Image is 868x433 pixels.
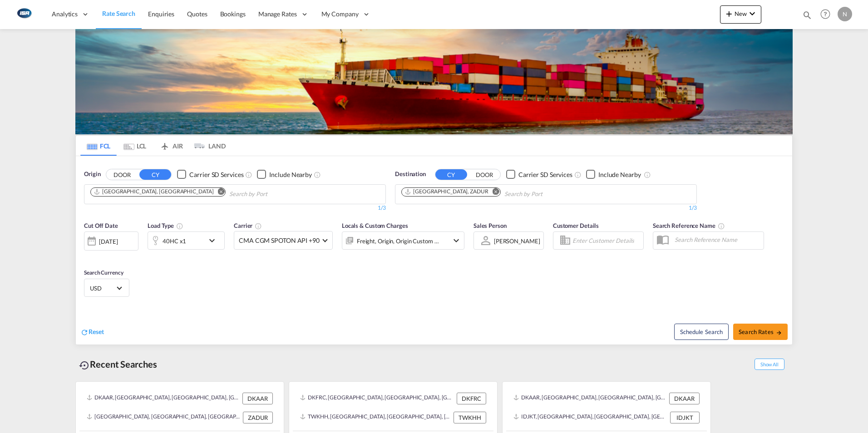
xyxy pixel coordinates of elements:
[80,136,226,156] md-pagination-wrapper: Use the left and right arrow keys to navigate between tabs
[493,234,541,247] md-select: Sales Person: Nicolai Seidler
[818,6,838,23] div: Help
[87,412,241,423] div: ZADUR, Durban, South Africa, Southern Africa, Africa
[176,222,183,230] md-icon: icon-information-outline
[89,185,319,202] md-chips-wrap: Chips container. Use arrow keys to select chips.
[487,188,500,197] button: Remove
[258,10,297,19] span: Manage Rates
[245,171,252,178] md-icon: Unchecked: Search for CY (Container Yard) services for all selected carriers.Checked : Search for...
[89,281,124,295] md-select: Select Currency: $ USDUnited States Dollar
[189,170,243,179] div: Carrier SD Services
[506,170,572,179] md-checkbox: Checkbox No Ink
[239,236,320,245] span: CMA CGM SPOTON API +90
[207,235,222,246] md-icon: icon-chevron-down
[94,188,213,196] div: Aarhus, DKAAR
[220,10,246,18] span: Bookings
[733,324,788,340] button: Search Ratesicon-arrow-right
[838,7,852,21] div: N
[718,222,725,230] md-icon: Your search will be saved by the below given name
[357,235,439,247] div: Freight Origin Origin Custom Factory Stuffing
[451,235,462,246] md-icon: icon-chevron-down
[739,328,782,335] span: Search Rates
[553,222,599,229] span: Customer Details
[84,231,138,251] div: [DATE]
[457,393,486,404] div: DKFRC
[189,136,226,156] md-tab-item: LAND
[102,10,135,17] span: Rate Search
[80,327,104,337] div: icon-refreshReset
[574,171,582,178] md-icon: Unchecked: Search for CY (Container Yard) services for all selected carriers.Checked : Search for...
[818,6,833,22] span: Help
[321,10,359,19] span: My Company
[163,235,186,247] div: 40HC x1
[342,222,408,229] span: Locals & Custom Charges
[724,10,758,17] span: New
[75,354,161,374] div: Recent Searches
[404,188,490,196] div: Press delete to remove this chip.
[80,328,89,336] md-icon: icon-refresh
[84,222,118,229] span: Cut Off Date
[504,187,591,202] input: Chips input.
[187,10,207,18] span: Quotes
[494,237,540,245] div: [PERSON_NAME]
[469,169,500,180] button: DOOR
[300,412,451,423] div: TWKHH, Kaohsiung, Taiwan, Province of China, Greater China & Far East Asia, Asia Pacific
[572,234,641,247] input: Enter Customer Details
[670,412,700,423] div: IDJKT
[720,5,761,24] button: icon-plus 400-fgNewicon-chevron-down
[242,393,273,404] div: DKAAR
[747,8,758,19] md-icon: icon-chevron-down
[80,136,117,156] md-tab-item: FCL
[89,328,104,335] span: Reset
[670,233,764,246] input: Search Reference Name
[395,170,426,179] span: Destination
[674,324,729,340] button: Note: By default Schedule search will only considerorigin ports, destination ports and cut off da...
[148,222,183,229] span: Load Type
[75,29,793,134] img: LCL+%26+FCL+BACKGROUND.png
[644,171,651,178] md-icon: Unchecked: Ignores neighbouring ports when fetching rates.Checked : Includes neighbouring ports w...
[513,393,667,404] div: DKAAR, Aarhus, Denmark, Northern Europe, Europe
[14,4,34,25] img: 1aa151c0c08011ec8d6f413816f9a227.png
[598,170,641,179] div: Include Nearby
[234,222,262,229] span: Carrier
[87,393,240,404] div: DKAAR, Aarhus, Denmark, Northern Europe, Europe
[454,412,486,423] div: TWKHH
[177,170,243,179] md-checkbox: Checkbox No Ink
[84,250,91,262] md-datepicker: Select
[255,222,262,230] md-icon: The selected Trucker/Carrierwill be displayed in the rate results If the rates are from another f...
[153,136,189,156] md-tab-item: AIR
[802,10,812,20] md-icon: icon-magnify
[99,237,118,246] div: [DATE]
[79,360,90,371] md-icon: icon-backup-restore
[84,170,100,179] span: Origin
[400,185,594,202] md-chips-wrap: Chips container. Use arrow keys to select chips.
[84,204,386,212] div: 1/3
[76,156,792,344] div: OriginDOOR CY Checkbox No InkUnchecked: Search for CY (Container Yard) services for all selected ...
[117,136,153,156] md-tab-item: LCL
[473,222,507,229] span: Sales Person
[653,222,725,229] span: Search Reference Name
[94,188,215,196] div: Press delete to remove this chip.
[300,393,454,404] div: DKFRC, Fredericia, Denmark, Northern Europe, Europe
[755,359,784,370] span: Show All
[435,169,467,180] button: CY
[84,269,123,276] span: Search Currency
[518,170,572,179] div: Carrier SD Services
[212,188,225,197] button: Remove
[243,412,273,423] div: ZADUR
[148,10,174,18] span: Enquiries
[159,141,170,148] md-icon: icon-airplane
[342,231,464,250] div: Freight Origin Origin Custom Factory Stuffingicon-chevron-down
[395,204,697,212] div: 1/3
[148,231,225,250] div: 40HC x1icon-chevron-down
[52,10,78,19] span: Analytics
[724,8,735,19] md-icon: icon-plus 400-fg
[314,171,321,178] md-icon: Unchecked: Ignores neighbouring ports when fetching rates.Checked : Includes neighbouring ports w...
[802,10,812,24] div: icon-magnify
[404,188,488,196] div: Durban, ZADUR
[586,170,641,179] md-checkbox: Checkbox No Ink
[513,412,668,423] div: IDJKT, Jakarta, Java, Indonesia, South East Asia, Asia Pacific
[106,169,138,180] button: DOOR
[90,284,115,292] span: USD
[269,170,312,179] div: Include Nearby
